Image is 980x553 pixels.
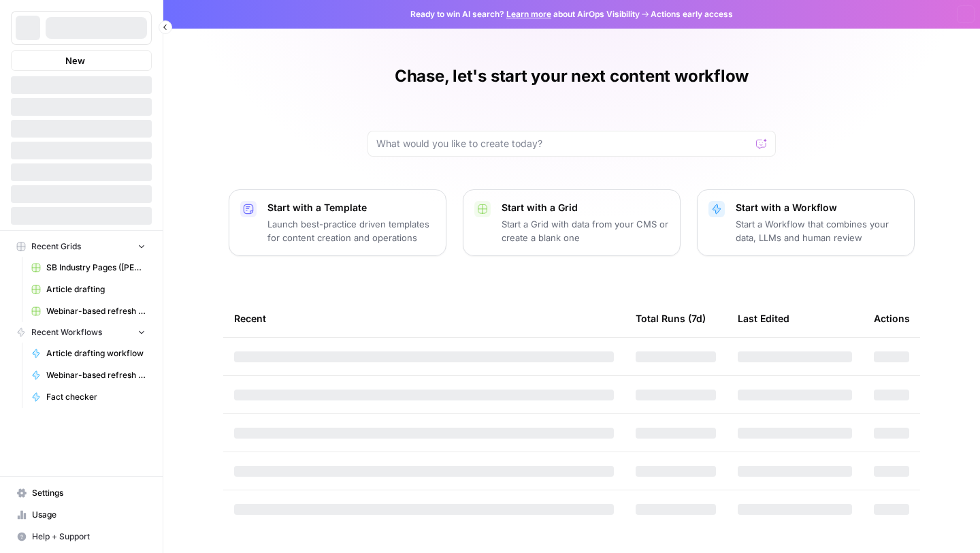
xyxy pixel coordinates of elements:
[697,189,915,256] button: Start with a WorkflowStart a Workflow that combines your data, LLMs and human review
[376,137,751,151] input: What would you like to create today?
[46,262,146,274] span: SB Industry Pages ([PERSON_NAME] v3) Grid
[502,217,669,244] p: Start a Grid with data from your CMS or create a blank one
[874,300,910,337] div: Actions
[11,236,152,257] button: Recent Grids
[11,482,152,504] a: Settings
[25,279,152,300] a: Article drafting
[502,201,669,215] p: Start with a Grid
[267,201,435,215] p: Start with a Template
[25,343,152,364] a: Article drafting workflow
[46,305,146,317] span: Webinar-based refresh (INDUSTRY-FOCUSED)
[46,283,146,296] span: Article drafting
[65,54,85,67] span: New
[229,189,446,256] button: Start with a TemplateLaunch best-practice driven templates for content creation and operations
[463,189,681,256] button: Start with a GridStart a Grid with data from your CMS or create a blank one
[11,526,152,548] button: Help + Support
[410,8,640,20] span: Ready to win AI search? about AirOps Visibility
[31,326,102,338] span: Recent Workflows
[25,257,152,279] a: SB Industry Pages ([PERSON_NAME] v3) Grid
[25,300,152,322] a: Webinar-based refresh (INDUSTRY-FOCUSED)
[234,300,614,337] div: Recent
[11,50,152,71] button: New
[32,487,146,499] span: Settings
[11,322,152,343] button: Recent Workflows
[31,240,81,253] span: Recent Grids
[738,300,789,337] div: Last Edited
[46,369,146,381] span: Webinar-based refresh (INDUSTRY-FOCUSED)
[267,217,435,244] p: Launch best-practice driven templates for content creation and operations
[32,531,146,543] span: Help + Support
[32,509,146,521] span: Usage
[736,217,903,244] p: Start a Workflow that combines your data, LLMs and human review
[25,386,152,408] a: Fact checker
[46,391,146,403] span: Fact checker
[395,65,749,87] h1: Chase, let's start your next content workflow
[736,201,903,215] p: Start with a Workflow
[11,504,152,526] a: Usage
[25,364,152,386] a: Webinar-based refresh (INDUSTRY-FOCUSED)
[46,347,146,360] span: Article drafting workflow
[651,8,733,20] span: Actions early access
[506,9,551,19] a: Learn more
[636,300,706,337] div: Total Runs (7d)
